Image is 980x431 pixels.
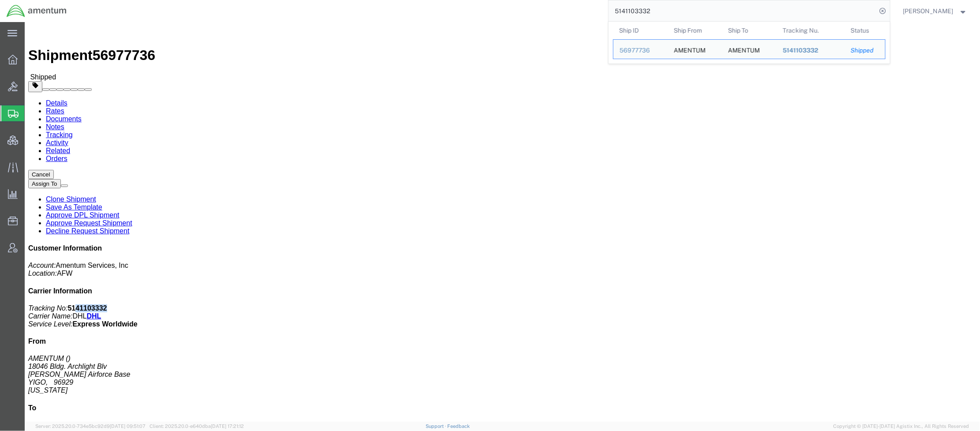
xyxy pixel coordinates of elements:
[667,22,722,39] th: Ship From
[903,6,968,16] button: [PERSON_NAME]
[728,40,760,59] div: AMENTUM
[722,22,777,39] th: Ship To
[426,424,448,429] a: Support
[776,22,845,39] th: Tracking Nu.
[620,46,662,55] div: 56977736
[673,40,705,59] div: AMENTUM
[35,424,146,429] span: Server: 2025.20.0-734e5bc92d9
[448,424,470,429] a: Feedback
[782,47,818,54] span: 5141103332
[613,22,668,39] th: Ship ID
[845,22,886,39] th: Status
[150,424,244,429] span: Client: 2025.20.0-e640dba
[609,0,877,22] input: Search for shipment number, reference number
[110,424,146,429] span: [DATE] 09:51:07
[211,424,244,429] span: [DATE] 17:21:12
[782,46,838,55] div: 5141103332
[834,423,969,430] span: Copyright © [DATE]-[DATE] Agistix Inc., All Rights Reserved
[903,6,954,16] span: Jason Champagne
[613,22,890,64] table: Search Results
[851,46,879,55] div: Shipped
[6,4,67,18] img: logo
[25,22,980,422] iframe: FS Legacy Container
